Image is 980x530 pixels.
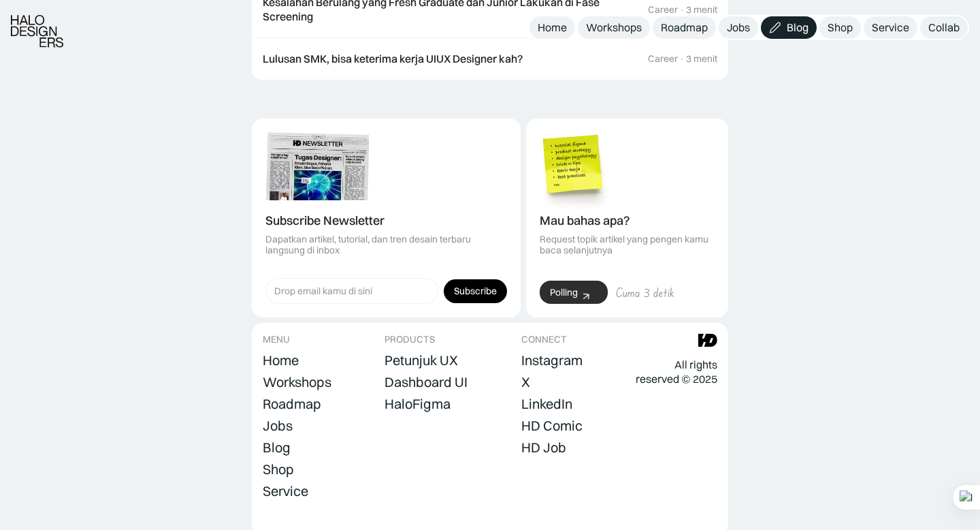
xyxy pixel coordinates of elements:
a: Lulusan SMK, bisa keterima kerja UIUX Designer kah?Career·3 menit [252,38,728,80]
a: Workshops [263,373,331,392]
div: Blog [787,20,808,35]
a: Service [864,16,917,39]
form: Form Subscription [265,278,507,304]
a: Petunjuk UX [385,351,458,370]
div: Jobs [727,20,750,35]
div: Shop [263,461,294,478]
a: HD Job [521,438,566,457]
div: Roadmap [263,396,321,412]
a: LinkedIn [521,394,572,414]
a: Roadmap [653,16,716,39]
div: · [679,4,685,16]
a: Polling [540,281,608,304]
div: Instagram [521,352,583,369]
input: Drop email kamu di sini [265,278,438,304]
div: 3 menit [686,53,717,65]
a: Home [263,351,299,370]
div: Career [648,53,678,65]
a: Blog [263,438,291,457]
div: Home [263,352,299,369]
a: Collab [920,16,968,39]
div: Workshops [263,374,331,390]
div: Petunjuk UX [385,352,458,369]
div: Blog [263,439,291,456]
a: Jobs [263,416,293,435]
div: All rights reserved © 2025 [636,358,717,386]
div: Career [648,4,678,16]
a: X [521,373,530,392]
input: Subscribe [444,279,507,303]
a: Home [529,16,575,39]
div: HaloFigma [385,396,451,412]
div: Collab [928,20,960,35]
div: Subscribe Newsletter [265,214,385,228]
div: Workshops [586,20,642,35]
a: Dashboard UI [385,373,468,392]
a: Blog [761,16,817,39]
div: Home [538,20,567,35]
div: LinkedIn [521,396,572,412]
a: Instagram [521,351,583,370]
div: Polling [550,287,578,298]
div: Cuma 3 detik [616,285,674,300]
div: HD Job [521,439,566,456]
div: Service [263,483,308,499]
a: Workshops [578,16,650,39]
a: Jobs [719,16,758,39]
div: MENU [263,334,290,345]
a: Service [263,482,308,501]
div: · [679,53,685,65]
div: Request topik artikel yang pengen kamu baca selanjutnya [540,234,715,257]
div: 3 menit [686,4,717,16]
div: Jobs [263,418,293,434]
a: Roadmap [263,394,321,414]
div: Dashboard UI [385,374,468,390]
a: HD Comic [521,416,583,435]
a: Shop [263,460,294,479]
div: CONNECT [521,334,567,345]
a: HaloFigma [385,394,451,414]
div: HD Comic [521,418,583,434]
div: Shop [828,20,853,35]
div: Mau bahas apa? [540,214,630,228]
a: Shop [819,16,861,39]
div: Service [872,20,909,35]
div: PRODUCTS [385,334,435,345]
div: Lulusan SMK, bisa keterima kerja UIUX Designer kah? [263,52,523,66]
div: Dapatkan artikel, tutorial, dan tren desain terbaru langsung di inbox [265,234,507,257]
div: Roadmap [661,20,708,35]
div: X [521,374,530,390]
